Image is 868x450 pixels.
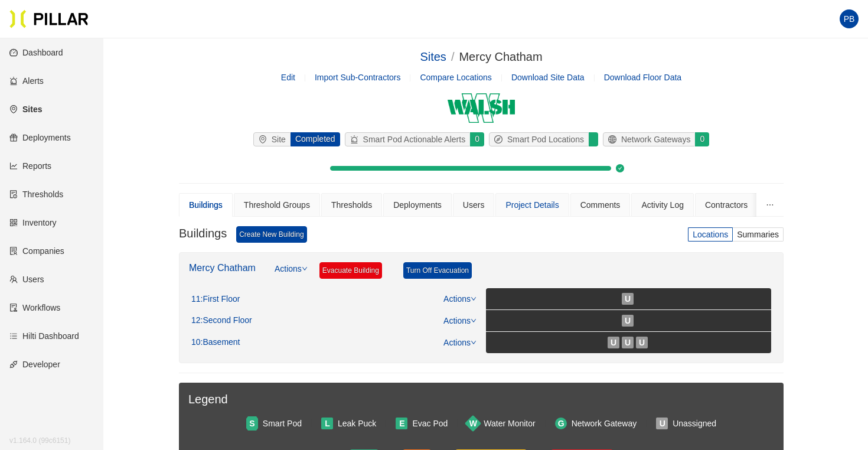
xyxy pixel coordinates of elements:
div: 12 [191,315,252,326]
div: Contractors [705,198,748,211]
div: Project Details [505,198,559,211]
span: G [558,417,564,430]
a: barsHilti Dashboard [9,331,79,341]
span: Download Floor Data [604,73,682,82]
span: compass [494,135,507,144]
a: Actions [275,262,308,288]
span: : Second Floor [201,315,252,326]
span: U [639,336,645,349]
button: ellipsis [756,193,784,217]
div: Site [254,133,291,146]
span: environment [259,135,272,144]
a: line-chartReports [9,161,51,171]
h3: Legend [188,392,774,407]
img: Walsh Group [448,93,515,123]
div: Leak Puck [338,417,376,430]
div: Users [463,198,485,211]
a: auditWorkflows [9,303,60,312]
span: Download Site Data [511,73,585,82]
span: PB [844,9,855,28]
div: 0 [694,132,709,146]
div: Mercy Chatham [459,48,542,66]
span: ellipsis [766,201,774,209]
div: Deployments [393,198,442,211]
div: Thresholds [331,198,372,211]
a: dashboardDashboard [9,48,63,57]
div: Activity Log [641,198,684,211]
span: S [249,417,254,430]
span: U [625,292,631,305]
a: Edit [281,73,295,82]
span: down [471,340,477,345]
span: E [399,417,404,430]
span: alert [350,135,363,144]
span: Summaries [737,230,779,239]
a: Create New Building [236,226,306,243]
span: Locations [693,230,728,239]
span: L [325,417,330,430]
a: Turn Off Evacuation [403,262,472,279]
div: Smart Pod Locations [490,133,589,146]
div: Threshold Groups [244,198,310,211]
div: 11 [191,294,240,305]
span: U [611,336,616,349]
a: giftDeployments [9,133,71,142]
a: environmentSites [9,105,42,114]
span: : Basement [201,337,240,348]
a: apiDeveloper [9,360,60,369]
a: Compare Locations [420,73,491,82]
span: : First Floor [201,294,240,305]
span: down [471,318,477,324]
div: Completed [290,132,340,146]
a: Actions [443,316,477,325]
div: Network Gateways [603,133,695,146]
div: Evac Pod [412,417,448,430]
div: Unassigned [673,417,716,430]
div: Water Monitor [484,417,535,430]
a: exceptionThresholds [9,190,63,199]
span: Import Sub-Contractors [315,73,401,82]
div: Network Gateway [572,417,637,430]
a: alertAlerts [9,76,44,86]
div: Buildings [189,198,223,211]
div: 0 [469,132,484,146]
span: U [625,314,631,327]
a: qrcodeInventory [9,218,57,227]
a: Evacuate Building [319,262,382,279]
a: Sites [420,50,446,63]
span: U [625,336,631,349]
a: Mercy Chatham [189,263,256,273]
a: teamUsers [9,275,44,284]
span: down [302,266,308,272]
a: solutionCompanies [9,246,64,256]
span: global [608,135,621,144]
img: Pillar Technologies [9,9,89,28]
div: 10 [191,337,240,348]
div: Smart Pod Actionable Alerts [345,133,471,146]
h3: Buildings [179,226,227,243]
span: check-circle [616,164,624,172]
div: Comments [580,198,621,211]
div: Smart Pod [263,417,302,430]
span: U [660,417,665,430]
a: Actions [443,338,477,347]
span: / [451,50,455,63]
a: Actions [443,294,477,304]
span: W [469,417,477,430]
a: alertSmart Pod Actionable Alerts0 [342,132,487,146]
span: down [471,296,477,302]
